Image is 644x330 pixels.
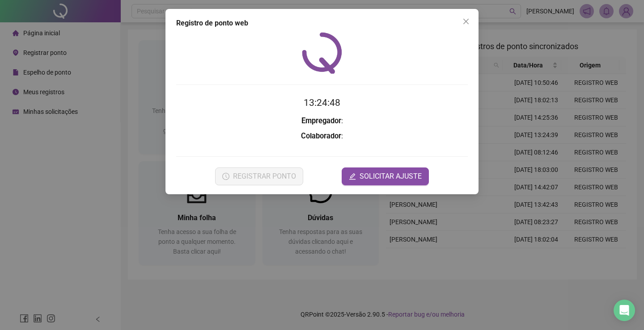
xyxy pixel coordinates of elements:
[342,167,429,185] button: editSOLICITAR AJUSTE
[215,167,303,185] button: REGISTRAR PONTO
[462,18,470,25] span: close
[176,18,468,29] div: Registro de ponto web
[459,14,473,29] button: Close
[614,300,635,321] div: Open Intercom Messenger
[176,115,468,127] h3: :
[301,117,341,125] strong: Empregador
[176,130,468,142] h3: :
[360,171,422,182] span: SOLICITAR AJUSTE
[301,132,341,140] strong: Colaborador
[302,32,342,74] img: QRPoint
[304,97,340,108] time: 13:24:48
[349,173,356,180] span: edit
